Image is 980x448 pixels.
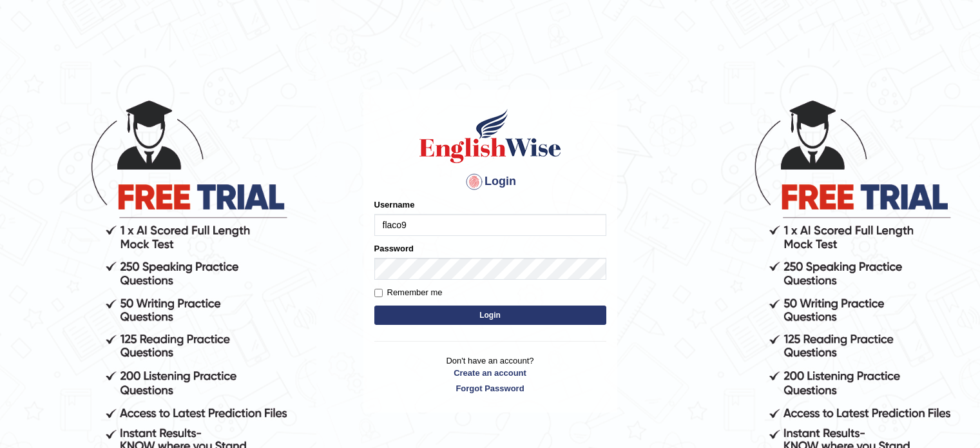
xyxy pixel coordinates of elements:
button: Login [374,306,606,325]
label: Remember me [374,286,443,299]
h4: Login [374,171,606,192]
p: Don't have an account? [374,355,606,394]
label: Password [374,242,414,255]
input: Remember me [374,289,383,297]
label: Username [374,199,415,211]
img: Logo of English Wise sign in for intelligent practice with AI [417,107,564,165]
a: Create an account [374,367,606,379]
a: Forgot Password [374,382,606,394]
